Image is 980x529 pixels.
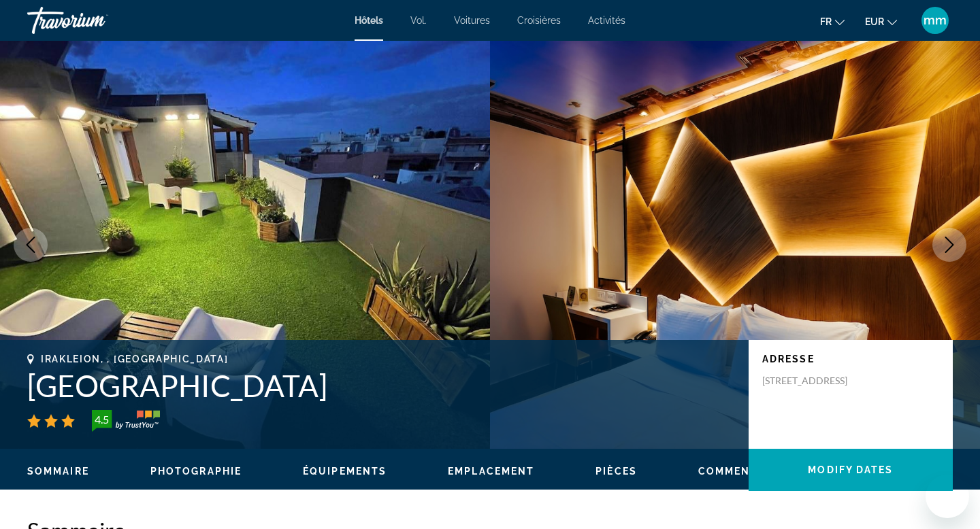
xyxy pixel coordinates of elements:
[865,12,897,31] button: Changer de devise
[150,465,242,477] button: Photographie
[355,15,383,26] a: Hôtels
[762,354,939,364] p: Adresse
[749,449,953,491] button: Modify Dates
[92,410,160,432] img: trustyou-badge-hor.svg
[27,368,735,403] h1: [GEOGRAPHIC_DATA]
[448,465,534,477] button: Emplacement
[698,466,791,477] span: Commentaires
[27,466,89,477] span: Sommaire
[454,15,490,26] a: Voitures
[27,465,89,477] button: Sommaire
[917,6,953,35] button: Menu utilisateur
[865,16,884,27] font: EUR
[698,465,791,477] button: Commentaires
[820,12,845,31] button: Changer de langue
[14,228,48,262] button: Previous image
[932,228,966,262] button: Next image
[762,375,871,387] p: [STREET_ADDRESS]
[588,15,625,26] a: Activités
[924,13,947,27] font: mm
[27,3,163,38] a: Travorium
[517,15,561,26] a: Croisières
[410,15,427,26] a: Vol.
[595,465,637,477] button: Pièces
[303,466,387,477] span: Équipements
[926,475,969,518] iframe: Bouton de lancement de la fenêtre de messagerie
[41,354,228,364] span: Irakleion, , [GEOGRAPHIC_DATA]
[808,464,893,475] span: Modify Dates
[595,466,637,477] span: Pièces
[88,411,115,428] div: 4.5
[448,466,534,477] span: Emplacement
[820,16,832,27] font: fr
[303,465,387,477] button: Équipements
[150,466,242,477] span: Photographie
